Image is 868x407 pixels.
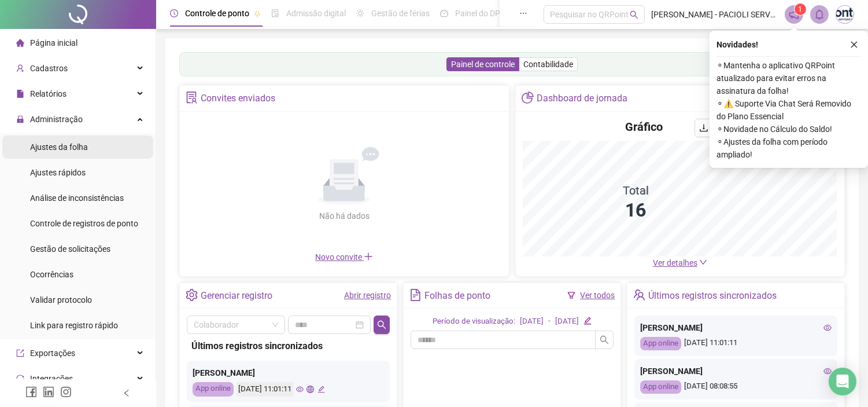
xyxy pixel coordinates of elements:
[823,324,832,332] span: eye
[186,91,198,104] span: solution
[286,9,346,18] span: Admissão digital
[640,380,832,394] div: [DATE] 08:08:55
[30,349,75,358] span: Exportações
[43,386,54,398] span: linkedin
[30,38,77,47] span: Página inicial
[30,142,88,152] span: Ajustes da folha
[537,89,627,108] div: Dashboard de jornada
[440,9,448,17] span: dashboard
[640,337,681,350] div: App online
[271,9,279,17] span: file-done
[30,270,73,279] span: Ocorrências
[30,64,68,73] span: Cadastros
[522,91,534,104] span: pie-chart
[170,9,178,17] span: clock-circle
[640,380,681,394] div: App online
[716,123,861,135] span: ⚬ Novidade no Cálculo do Saldo!
[795,3,806,15] sup: 1
[30,321,118,330] span: Link para registro rápido
[520,316,544,328] div: [DATE]
[377,320,386,329] span: search
[25,386,37,398] span: facebook
[16,90,24,98] span: file
[30,193,124,203] span: Análise de inconsistências
[653,258,707,267] a: Ver detalhes down
[16,115,24,123] span: lock
[648,286,777,306] div: Últimos registros sincronizados
[315,252,373,262] span: Novo convite
[640,321,832,334] div: [PERSON_NAME]
[630,10,638,19] span: search
[30,115,83,124] span: Administração
[191,339,385,353] div: Últimos registros sincronizados
[30,168,86,177] span: Ajustes rápidos
[548,316,551,328] div: -
[317,386,325,393] span: edit
[371,9,430,18] span: Gestão de férias
[344,291,391,300] a: Abrir registro
[640,337,832,350] div: [DATE] 11:01:11
[716,97,861,123] span: ⚬ ⚠️ Suporte Via Chat Será Removido do Plano Essencial
[201,89,275,108] div: Convites enviados
[823,367,832,375] span: eye
[580,291,615,300] a: Ver todos
[16,64,24,72] span: user-add
[716,135,861,161] span: ⚬ Ajustes da folha com período ampliado!
[433,316,515,328] div: Período de visualização:
[699,123,708,133] span: download
[633,289,645,301] span: team
[364,252,373,261] span: plus
[583,317,591,324] span: edit
[716,59,861,97] span: ⚬ Mantenha o aplicativo QRPoint atualizado para evitar erros na assinatura da folha!
[567,291,575,299] span: filter
[519,9,527,17] span: ellipsis
[789,9,799,20] span: notification
[451,60,515,69] span: Painel de controle
[424,286,490,306] div: Folhas de ponto
[30,89,67,98] span: Relatórios
[555,316,579,328] div: [DATE]
[123,389,131,397] span: left
[296,386,304,393] span: eye
[254,10,261,17] span: pushpin
[523,60,573,69] span: Contabilidade
[600,335,609,344] span: search
[356,9,364,17] span: sun
[652,8,778,21] span: [PERSON_NAME] - PACIOLI SERVIÇOS CONTÁBIEIS SOC SIMPLES
[829,368,856,395] div: Open Intercom Messenger
[306,386,314,393] span: global
[237,382,293,397] div: [DATE] 11:01:11
[30,374,73,383] span: Integrações
[30,295,92,305] span: Validar protocolo
[799,5,803,13] span: 1
[625,119,663,135] h4: Gráfico
[716,38,758,51] span: Novidades !
[409,289,422,301] span: file-text
[850,41,858,49] span: close
[814,9,825,20] span: bell
[201,286,272,306] div: Gerenciar registro
[16,39,24,47] span: home
[699,258,707,266] span: down
[30,244,110,254] span: Gestão de solicitações
[291,210,397,222] div: Não há dados
[16,375,24,383] span: sync
[455,9,500,18] span: Painel do DP
[16,349,24,357] span: export
[30,219,138,228] span: Controle de registros de ponto
[836,6,854,23] img: 82846
[193,382,234,397] div: App online
[186,289,198,301] span: setting
[193,366,384,379] div: [PERSON_NAME]
[653,258,697,267] span: Ver detalhes
[640,365,832,377] div: [PERSON_NAME]
[60,386,72,398] span: instagram
[185,9,249,18] span: Controle de ponto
